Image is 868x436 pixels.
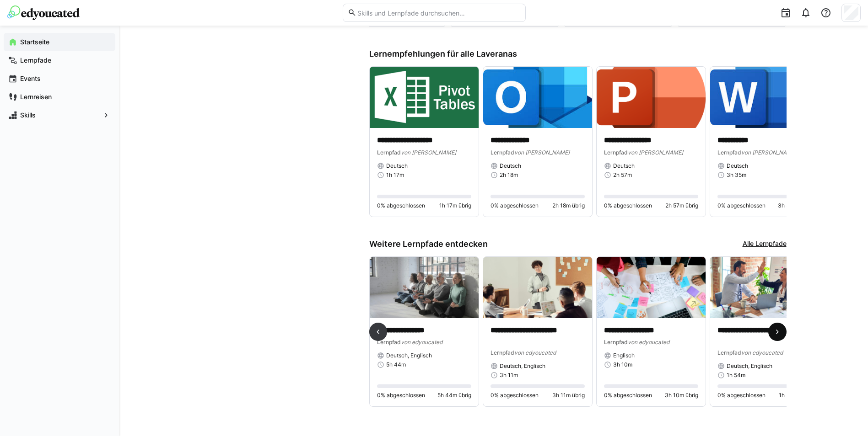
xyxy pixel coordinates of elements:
span: 1h 17m [386,171,404,179]
h3: Lernempfehlungen für alle Laveranas [369,49,787,59]
span: 5h 44m übrig [437,392,471,399]
span: 0% abgeschlossen [717,392,766,399]
span: Lernpfad [491,349,514,356]
span: 3h 10m [613,361,632,368]
img: image [483,257,592,318]
img: image [597,67,706,128]
span: Lernpfad [717,349,741,356]
span: 3h 35m [727,171,746,179]
span: Deutsch, Englisch [727,362,772,370]
span: 3h 10m übrig [665,392,698,399]
span: Lernpfad [604,339,628,346]
span: Lernpfad [377,339,401,346]
span: 0% abgeschlossen [491,392,539,399]
span: 0% abgeschlossen [491,202,539,209]
span: Deutsch, Englisch [500,362,545,370]
span: Deutsch [727,162,748,170]
span: 1h 17m übrig [439,202,471,209]
span: von edyoucated [514,349,556,356]
span: von [PERSON_NAME] [514,149,570,156]
span: von edyoucated [401,339,442,346]
span: 2h 57m [613,171,632,179]
span: von edyoucated [628,339,669,346]
span: 2h 18m übrig [552,202,585,209]
span: 3h 35m übrig [778,202,812,209]
img: image [483,67,592,128]
h3: Weitere Lernpfade entdecken [369,239,488,249]
img: image [370,257,479,318]
span: 1h 54m übrig [779,392,812,399]
span: Lernpfad [377,149,401,156]
span: Englisch [613,352,635,359]
span: Lernpfad [604,149,628,156]
span: Deutsch, Englisch [386,352,432,359]
span: Lernpfad [491,149,514,156]
input: Skills und Lernpfade durchsuchen… [356,9,520,17]
span: Deutsch [386,162,408,170]
span: Deutsch [613,162,635,170]
span: 1h 54m [727,372,745,379]
img: image [597,257,706,318]
span: Lernpfad [717,149,741,156]
span: 0% abgeschlossen [604,202,652,209]
img: image [710,257,819,318]
span: von [PERSON_NAME] [628,149,683,156]
span: 5h 44m [386,361,406,368]
img: image [710,67,819,128]
span: 2h 18m [500,171,518,179]
span: von [PERSON_NAME] [741,149,797,156]
span: von edyoucated [741,349,783,356]
span: 0% abgeschlossen [604,392,652,399]
span: 0% abgeschlossen [377,202,425,209]
span: 3h 11m [500,372,518,379]
span: 2h 57m übrig [665,202,698,209]
span: von [PERSON_NAME] [401,149,456,156]
a: Alle Lernpfade [743,239,787,249]
span: 3h 11m übrig [552,392,585,399]
img: image [370,67,479,128]
span: 0% abgeschlossen [717,202,766,209]
span: 0% abgeschlossen [377,392,425,399]
span: Deutsch [500,162,521,170]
